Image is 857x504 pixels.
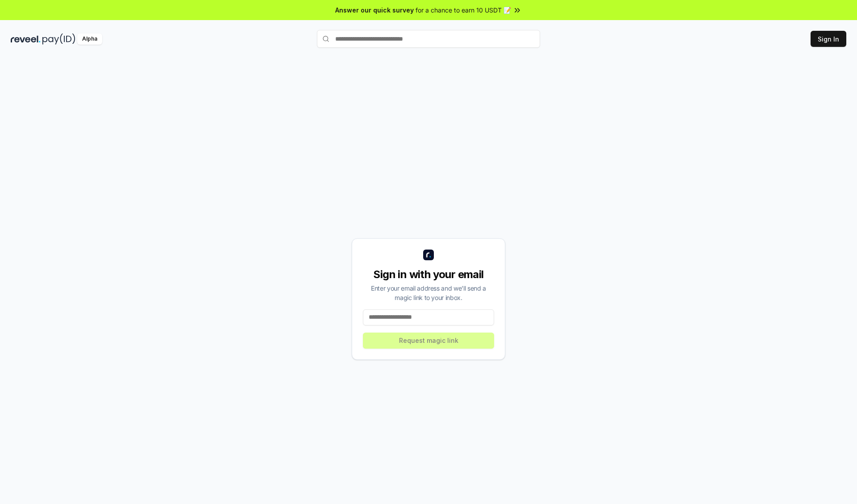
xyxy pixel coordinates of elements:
img: logo_small [423,250,434,260]
div: Sign in with your email [363,267,494,282]
span: for a chance to earn 10 USDT 📝 [416,5,511,15]
button: Sign In [811,31,846,47]
div: Enter your email address and we’ll send a magic link to your inbox. [363,283,494,302]
img: pay_id [42,33,75,45]
span: Answer our quick survey [335,5,414,15]
img: reveel_dark [11,33,41,45]
div: Alpha [77,33,102,45]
